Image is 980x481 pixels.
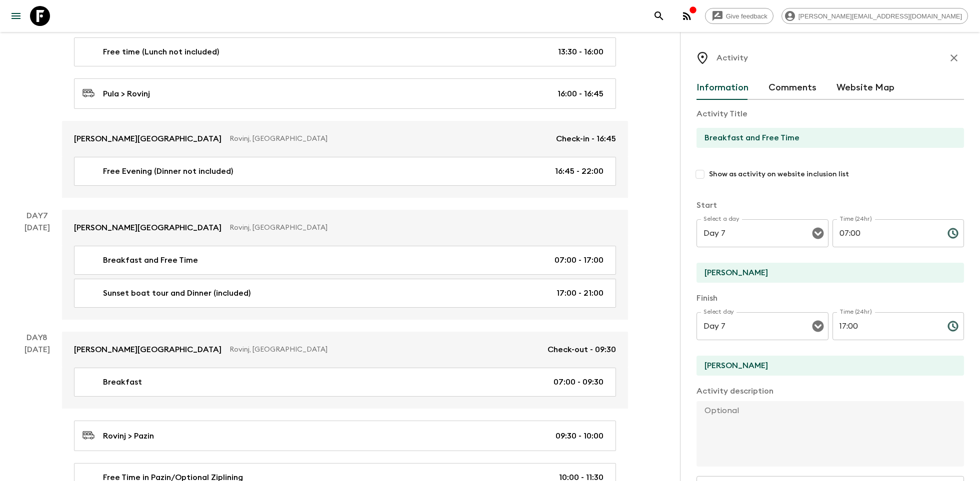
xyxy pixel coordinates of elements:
[703,308,734,316] label: Select day
[74,246,616,275] a: Breakfast and Free Time07:00 - 17:00
[62,332,628,368] a: [PERSON_NAME][GEOGRAPHIC_DATA]Rovinj, [GEOGRAPHIC_DATA]Check-out - 09:30
[716,52,748,64] p: Activity
[696,263,956,283] input: Start Location
[74,279,616,308] a: Sunset boat tour and Dinner (included)17:00 - 21:00
[103,430,154,442] p: Rovinj > Pazin
[12,210,62,222] p: Day 7
[555,430,603,442] p: 09:30 - 10:00
[558,46,603,58] p: 13:30 - 16:00
[103,165,233,177] p: Free Evening (Dinner not included)
[696,356,956,376] input: End Location (leave blank if same as Start)
[768,76,816,100] button: Comments
[811,319,825,333] button: Open
[6,6,26,26] button: menu
[781,8,968,24] div: [PERSON_NAME][EMAIL_ADDRESS][DOMAIN_NAME]
[229,134,548,144] p: Rovinj, [GEOGRAPHIC_DATA]
[705,8,773,24] a: Give feedback
[74,421,616,451] a: Rovinj > Pazin09:30 - 10:00
[24,222,50,320] div: [DATE]
[556,287,603,299] p: 17:00 - 21:00
[836,76,894,100] button: Website Map
[839,308,872,316] label: Time (24hr)
[74,157,616,186] a: Free Evening (Dinner not included)16:45 - 22:00
[555,165,603,177] p: 16:45 - 22:00
[696,108,964,120] p: Activity Title
[103,46,219,58] p: Free time (Lunch not included)
[103,287,250,299] p: Sunset boat tour and Dinner (included)
[74,37,616,66] a: Free time (Lunch not included)13:30 - 16:00
[62,210,628,246] a: [PERSON_NAME][GEOGRAPHIC_DATA]Rovinj, [GEOGRAPHIC_DATA]
[696,76,748,100] button: Information
[832,312,939,340] input: hh:mm
[103,88,150,100] p: Pula > Rovinj
[709,169,849,179] span: Show as activity on website inclusion list
[720,12,773,20] span: Give feedback
[74,368,616,397] a: Breakfast07:00 - 09:30
[229,223,608,233] p: Rovinj, [GEOGRAPHIC_DATA]
[649,6,669,26] button: search adventures
[811,226,825,240] button: Open
[556,133,616,145] p: Check-in - 16:45
[62,121,628,157] a: [PERSON_NAME][GEOGRAPHIC_DATA]Rovinj, [GEOGRAPHIC_DATA]Check-in - 16:45
[696,199,964,211] p: Start
[557,88,603,100] p: 16:00 - 16:45
[74,78,616,109] a: Pula > Rovinj16:00 - 16:45
[696,292,964,304] p: Finish
[74,133,221,145] p: [PERSON_NAME][GEOGRAPHIC_DATA]
[74,222,221,234] p: [PERSON_NAME][GEOGRAPHIC_DATA]
[103,376,142,388] p: Breakfast
[554,254,603,266] p: 07:00 - 17:00
[943,223,963,243] button: Choose time, selected time is 7:00 AM
[696,385,964,397] p: Activity description
[943,316,963,336] button: Choose time, selected time is 5:00 PM
[839,215,872,223] label: Time (24hr)
[547,344,616,356] p: Check-out - 09:30
[696,128,956,148] input: E.g Hozuagawa boat tour
[12,332,62,344] p: Day 8
[832,219,939,247] input: hh:mm
[793,12,967,20] span: [PERSON_NAME][EMAIL_ADDRESS][DOMAIN_NAME]
[703,215,739,223] label: Select a day
[103,254,198,266] p: Breakfast and Free Time
[74,344,221,356] p: [PERSON_NAME][GEOGRAPHIC_DATA]
[229,345,539,355] p: Rovinj, [GEOGRAPHIC_DATA]
[553,376,603,388] p: 07:00 - 09:30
